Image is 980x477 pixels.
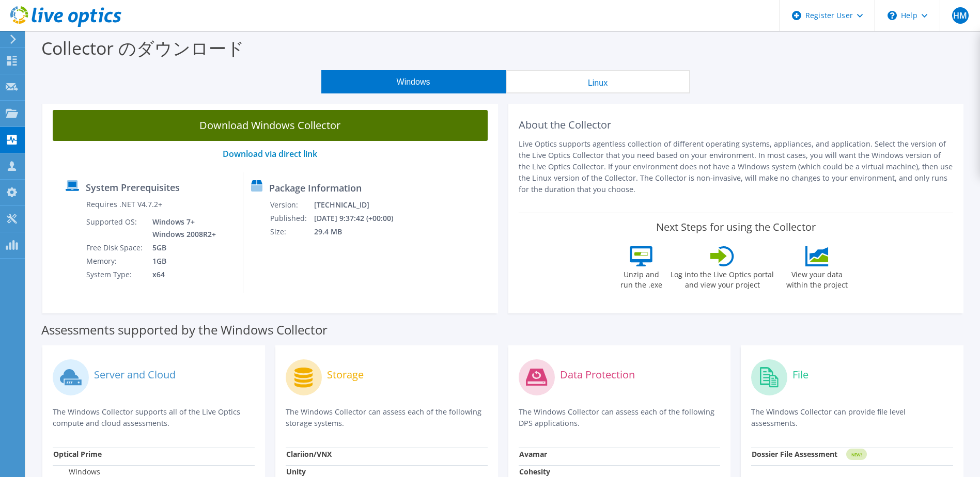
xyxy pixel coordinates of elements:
[270,198,314,212] td: Version:
[53,449,102,459] strong: Optical Prime
[314,225,406,239] td: 29.4 MB
[656,221,816,233] label: Next Steps for using the Collector
[952,7,969,24] span: HM
[780,266,854,290] label: View your data within the project
[269,183,362,193] label: Package Information
[223,148,317,160] a: Download via direct link
[86,268,145,281] td: System Type:
[851,452,862,457] tspan: NEW!
[751,406,953,429] p: The Windows Collector can provide file level assessments.
[314,198,406,212] td: [TECHNICAL_ID]
[86,182,180,193] label: System Prerequisites
[752,449,837,459] strong: Dossier File Assessment
[519,449,547,459] strong: Avamar
[53,406,255,429] p: The Windows Collector supports all of the Live Optics compute and cloud assessments.
[519,138,954,195] p: Live Optics supports agentless collection of different operating systems, appliances, and applica...
[519,119,954,131] h2: About the Collector
[41,36,244,60] label: Collector のダウンロード
[145,255,218,268] td: 1GB
[86,199,162,210] label: Requires .NET V4.7.2+
[145,268,218,281] td: x64
[321,70,506,93] button: Windows
[86,241,145,255] td: Free Disk Space:
[286,467,306,476] strong: Unity
[670,266,774,290] label: Log into the Live Optics portal and view your project
[286,406,488,429] p: The Windows Collector can assess each of the following storage systems.
[519,406,721,429] p: The Windows Collector can assess each of the following DPS applications.
[86,215,145,241] td: Supported OS:
[286,449,332,459] strong: Clariion/VNX
[617,266,665,290] label: Unzip and run the .exe
[53,110,488,141] a: Download Windows Collector
[519,467,550,476] strong: Cohesity
[94,370,176,380] label: Server and Cloud
[792,370,808,380] label: File
[270,212,314,225] td: Published:
[145,241,218,255] td: 5GB
[314,212,406,225] td: [DATE] 9:37:42 (+00:00)
[86,255,145,268] td: Memory:
[888,11,897,20] svg: \n
[53,467,100,477] label: Windows
[270,225,314,239] td: Size:
[506,70,690,93] button: Linux
[41,325,328,335] label: Assessments supported by the Windows Collector
[145,215,218,241] td: Windows 7+ Windows 2008R2+
[327,370,364,380] label: Storage
[560,370,635,380] label: Data Protection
